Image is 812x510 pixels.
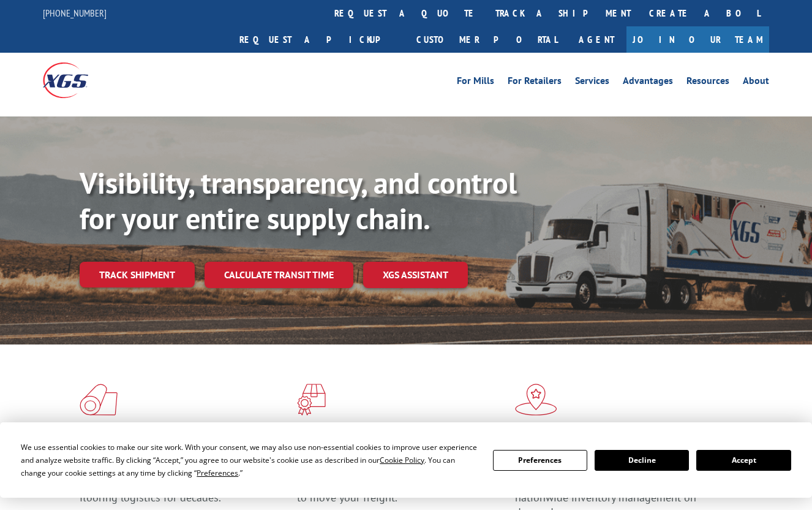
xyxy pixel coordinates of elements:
button: Decline [595,450,689,471]
a: Advantages [623,76,673,89]
a: XGS ASSISTANT [363,262,468,288]
a: Track shipment [80,262,195,287]
button: Accept [696,450,791,471]
a: Customer Portal [407,26,566,53]
a: Agent [566,26,626,53]
a: [PHONE_NUMBER] [43,7,107,19]
a: About [743,76,769,89]
a: Request a pickup [230,26,407,53]
span: Cookie Policy [380,455,424,465]
button: Preferences [493,450,587,471]
img: xgs-icon-total-supply-chain-intelligence-red [80,384,118,416]
a: Resources [686,76,729,89]
a: Join Our Team [626,26,769,53]
a: For Mills [457,76,494,89]
a: Calculate transit time [205,262,353,288]
a: For Retailers [508,76,562,89]
a: Services [575,76,609,89]
img: xgs-icon-focused-on-flooring-red [297,384,326,416]
img: xgs-icon-flagship-distribution-model-red [515,384,557,416]
b: Visibility, transparency, and control for your entire supply chain. [80,164,517,237]
span: Preferences [197,468,238,478]
div: We use essential cookies to make our site work. With your consent, we may also use non-essential ... [21,441,478,479]
span: As an industry carrier of choice, XGS has brought innovation and dedication to flooring logistics... [80,461,269,504]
